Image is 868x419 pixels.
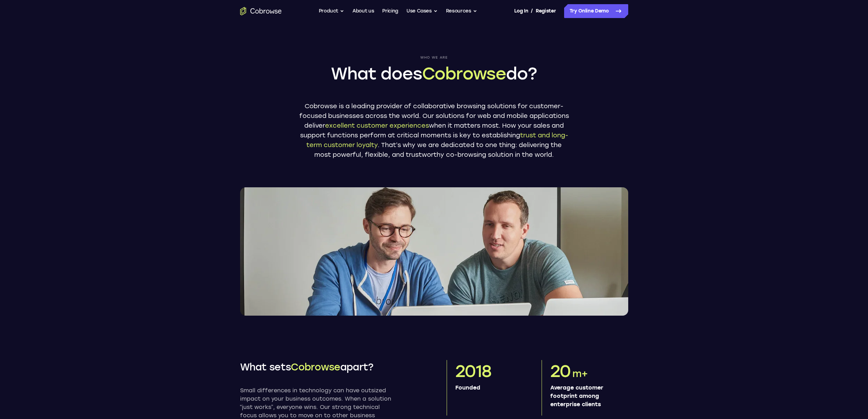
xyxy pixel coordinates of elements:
[422,63,506,84] span: Cobrowse
[455,361,491,381] span: 2018
[446,4,477,18] button: Resources
[352,4,374,18] a: About us
[299,55,569,60] span: Who we are
[325,122,429,129] span: excellent customer experiences
[240,187,628,316] img: Two Cobrowse software developers, João and Ross, working on their computers
[299,62,569,85] h1: What does do?
[240,360,397,374] h2: What sets apart?
[382,4,398,18] a: Pricing
[319,4,344,18] button: Product
[291,361,340,373] span: Cobrowse
[550,361,571,381] span: 20
[240,7,282,15] a: Go to the home page
[299,101,569,160] p: Cobrowse is a leading provider of collaborative browsing solutions for customer-focused businesse...
[531,7,533,15] span: /
[550,384,623,409] p: Average customer footprint among enterprise clients
[406,4,438,18] button: Use Cases
[514,4,528,18] a: Log In
[564,4,628,18] a: Try Online Demo
[455,384,528,392] p: Founded
[572,368,588,379] span: m+
[536,4,556,18] a: Register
